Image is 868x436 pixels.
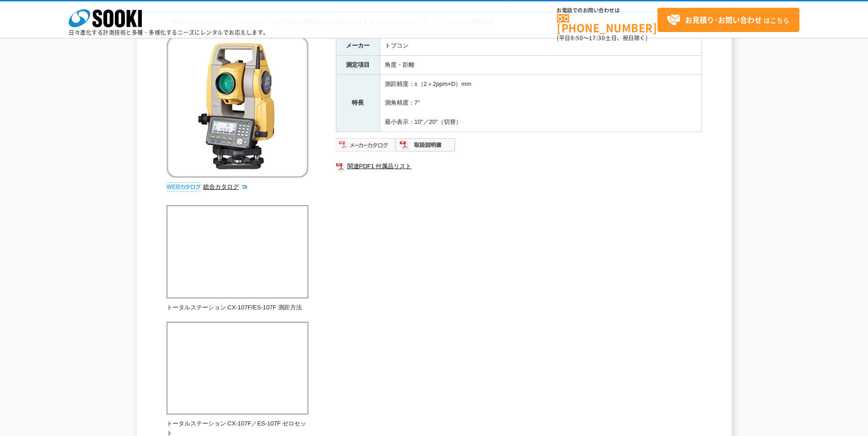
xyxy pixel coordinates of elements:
span: お電話でのお問い合わせは [557,8,658,13]
img: 取扱説明書 [396,138,456,152]
a: お見積り･お問い合わせはこちら [658,8,799,32]
p: トータルステーション CX-107F/ES-107F 測距方法 [167,303,308,313]
a: [PHONE_NUMBER] [557,14,658,33]
td: トプコン [380,37,701,56]
span: はこちら [667,13,789,27]
a: 取扱説明書 [396,144,456,150]
a: 関連PDF1 付属品リスト [336,160,702,172]
strong: お見積り･お問い合わせ [685,14,762,25]
span: (平日 ～ 土日、祝日除く) [557,34,647,42]
td: 測距精度：±（2＋2ppm×D）mm 測角精度：7″ 最小表示：10″／20″（切替） [380,74,701,132]
img: メーカーカタログ [336,138,396,152]
span: 17:30 [589,34,605,42]
td: 角度・距離 [380,55,701,74]
p: 日々進化する計測技術と多種・多様化するニーズにレンタルでお応えします。 [69,30,269,35]
img: トータルステーション ES-107F [167,36,308,178]
a: 総合カタログ [203,183,248,190]
span: 8:50 [571,34,583,42]
th: 特長 [336,74,380,132]
a: メーカーカタログ [336,144,396,150]
img: webカタログ [167,182,201,191]
th: メーカー [336,37,380,56]
th: 測定項目 [336,55,380,74]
